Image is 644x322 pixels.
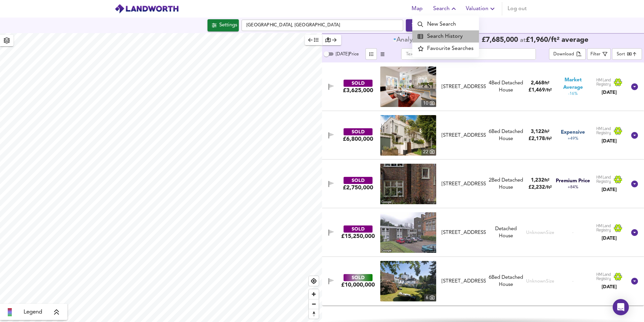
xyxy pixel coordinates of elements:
[396,37,425,44] div: Analysing
[344,225,373,233] div: SOLD
[596,175,622,184] img: Land Registry
[412,30,479,43] a: Search History
[24,308,42,316] span: Legend
[568,91,578,97] span: -16%
[439,132,488,139] div: Capo Di Monte, Windmill Hill, NW3 6RJ
[531,81,544,86] span: 2,468
[572,230,574,235] span: -
[412,43,479,55] a: Favourite Searches
[596,78,622,87] img: Land Registry
[433,4,458,14] span: Search
[631,83,639,91] svg: Show Details
[412,18,479,30] a: New Search
[207,19,239,31] div: Click to configure Search Settings
[488,177,523,191] div: 2 Bed Detached House
[596,186,622,193] div: [DATE]
[568,185,578,190] span: +84%
[508,4,527,14] span: Log out
[544,81,549,85] span: ft²
[463,2,499,16] button: Valuation
[309,309,319,319] button: Reset bearing to north
[439,229,488,236] div: Branch Hill House, Branch Hill, NW3 7LS
[596,224,622,233] img: Land Registry
[488,80,523,94] div: 4 Bed Detached House
[322,111,644,160] div: SOLD£6,800,000 property thumbnail 22 [STREET_ADDRESS]6Bed Detached House3,122ft²£2,178/ft²Expensi...
[528,88,552,93] span: £ 1,469
[528,185,552,190] span: £ 2,232
[549,48,586,60] button: Download
[568,136,578,142] span: +49%
[545,88,552,92] span: / ft²
[322,160,644,208] div: SOLD£2,750,000 [STREET_ADDRESS]2Bed Detached House1,232ft²£2,232/ft²Premium Price+84%Land Registr...
[631,180,639,188] svg: Show Details
[544,178,549,183] span: ft²
[115,4,179,14] img: logo
[556,178,590,185] span: Premium Price
[409,4,425,14] span: Map
[505,2,529,16] button: Log out
[526,36,588,44] span: £ 1,960 / ft² average
[309,309,319,319] span: Reset bearing to north
[343,135,373,143] div: £6,800,000
[341,233,375,240] div: £15,250,000
[406,2,428,16] button: Map
[482,37,518,44] span: £ 7,685,000
[393,37,472,44] div: of Propert ies
[526,278,554,285] div: Unknown Size
[442,278,486,285] div: [STREET_ADDRESS]
[549,48,586,60] div: split button
[344,128,373,135] div: SOLD
[421,100,436,107] div: 10
[309,289,319,299] button: Zoom in
[401,48,536,60] input: Text Filter...
[442,83,486,90] div: [STREET_ADDRESS]
[406,19,437,31] div: Run Your Search
[344,274,373,281] div: SOLD
[343,87,373,94] div: £3,625,000
[309,299,319,309] button: Zoom out
[439,278,488,285] div: Frognal Rise House, Lower Terrace, NW3 6RE
[219,21,237,30] div: Settings
[309,299,319,309] span: Zoom out
[531,129,544,134] span: 3,122
[442,181,486,188] div: [STREET_ADDRESS]
[613,299,629,315] div: Open Intercom Messenger
[309,276,319,286] button: Find my location
[322,257,644,305] div: SOLD£10,000,000 property thumbnail 6 [STREET_ADDRESS]6Bed Detached HouseUnknownSize-Land Registry...
[553,51,574,58] div: Download
[430,2,460,16] button: Search
[408,21,435,30] div: Search
[561,129,585,136] span: Expensive
[590,51,601,58] div: Filter
[380,66,436,107] a: property thumbnail 10
[596,89,622,96] div: [DATE]
[596,127,622,135] img: Land Registry
[596,284,622,290] div: [DATE]
[631,229,639,237] svg: Show Details
[631,277,639,285] svg: Show Details
[406,19,437,31] button: Search
[380,66,436,107] img: property thumbnail
[442,229,486,236] div: [STREET_ADDRESS]
[466,4,496,14] span: Valuation
[526,230,554,236] div: Unknown Size
[488,128,523,143] div: 6 Bed Detached House
[322,62,644,111] div: SOLD£3,625,000 property thumbnail 10 [STREET_ADDRESS]4Bed Detached House2,468ft²£1,469/ft²Market ...
[556,77,590,91] span: Market Average
[596,235,622,242] div: [DATE]
[439,83,488,90] div: 4 Birchwood Drive, NW3 7NB
[612,48,642,60] div: Sort
[380,212,436,253] img: streetview
[442,132,486,139] div: [STREET_ADDRESS]
[587,48,611,60] button: Filter
[380,261,436,301] a: property thumbnail 6
[343,184,373,191] div: £2,750,000
[344,80,373,87] div: SOLD
[424,294,436,301] div: 6
[421,148,436,156] div: 22
[380,115,436,156] img: property thumbnail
